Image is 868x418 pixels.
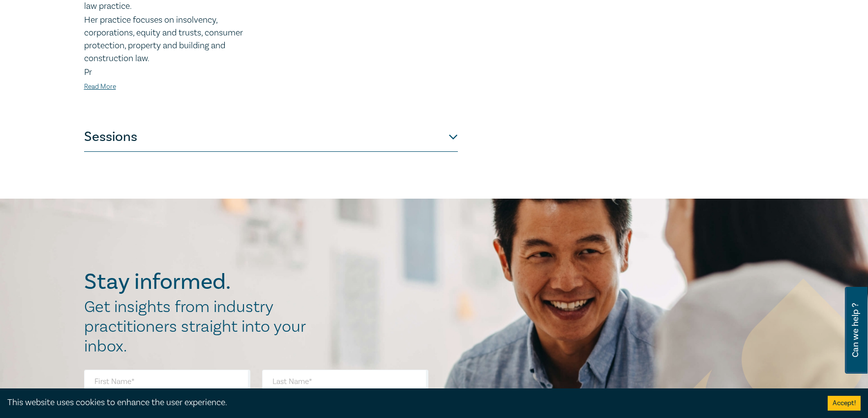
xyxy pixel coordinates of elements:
[84,82,116,91] a: Read More
[828,396,861,411] button: Accept cookies
[7,396,813,409] div: This website uses cookies to enhance the user experience.
[84,14,265,65] p: Her practice focuses on insolvency, corporations, equity and trusts, consumer protection, propert...
[84,269,316,295] h2: Stay informed.
[84,370,250,393] input: First Name*
[84,297,316,356] h2: Get insights from industry practitioners straight into your inbox.
[851,293,860,368] span: Can we help ?
[84,66,265,79] p: Pr
[262,370,428,393] input: Last Name*
[84,122,458,152] button: Sessions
